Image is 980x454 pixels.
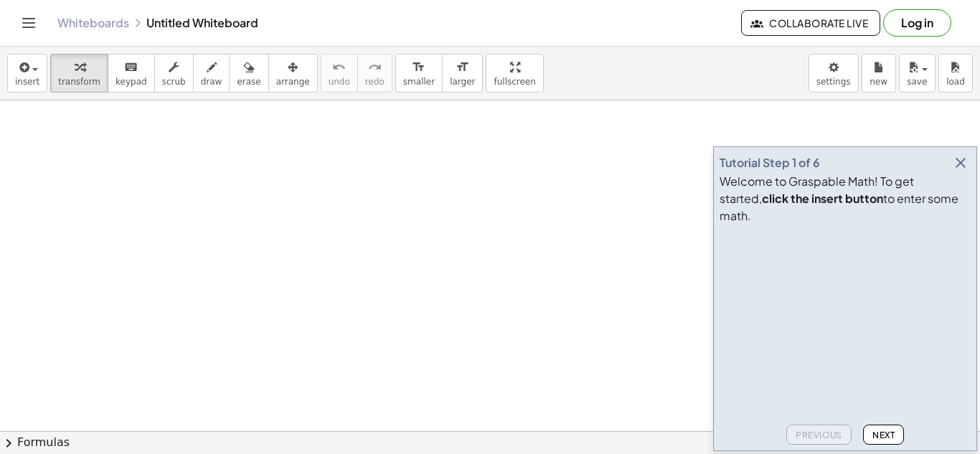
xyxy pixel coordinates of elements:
[154,54,194,93] button: scrub
[108,54,155,93] button: keyboardkeypad
[816,77,851,87] span: settings
[870,77,887,87] span: new
[201,77,222,87] span: draw
[762,191,883,206] b: click the insert button
[57,16,129,30] a: Whiteboards
[237,77,260,87] span: erase
[268,54,318,93] button: arrange
[58,77,100,87] span: transform
[872,430,895,440] span: Next
[456,59,469,76] i: format_size
[193,54,230,93] button: draw
[741,10,880,36] button: Collaborate Live
[883,9,951,37] button: Log in
[946,77,965,87] span: load
[862,54,896,93] button: new
[321,54,358,93] button: undoundo
[753,16,868,29] span: Collaborate Live
[329,77,350,87] span: undo
[720,154,820,171] div: Tutorial Step 1 of 6
[332,59,346,76] i: undo
[17,11,40,34] button: Toggle navigation
[403,77,435,87] span: smaller
[365,77,385,87] span: redo
[412,59,425,76] i: format_size
[486,54,543,93] button: fullscreen
[450,77,475,87] span: larger
[395,54,443,93] button: format_sizesmaller
[116,77,147,87] span: keypad
[863,425,904,445] button: Next
[809,54,859,93] button: settings
[7,54,47,93] button: insert
[720,173,971,224] div: Welcome to Graspable Math! To get started, to enter some math.
[368,59,382,76] i: redo
[276,77,310,87] span: arrange
[50,54,108,93] button: transform
[124,59,138,76] i: keyboard
[899,54,936,93] button: save
[938,54,973,93] button: load
[229,54,268,93] button: erase
[357,54,392,93] button: redoredo
[442,54,483,93] button: format_sizelarger
[907,77,927,87] span: save
[162,77,186,87] span: scrub
[15,77,39,87] span: insert
[494,77,535,87] span: fullscreen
